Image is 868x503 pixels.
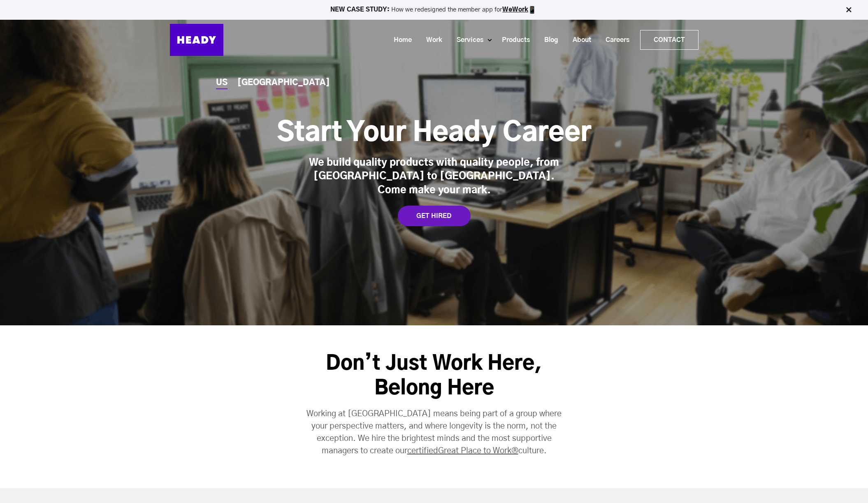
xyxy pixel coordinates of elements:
[306,156,562,198] div: We build quality products with quality people, from [GEOGRAPHIC_DATA] to [GEOGRAPHIC_DATA]. Come ...
[845,6,853,14] img: Close Bar
[502,7,528,13] a: WeWork
[170,24,223,56] img: Heady_Logo_Web-01 (1)
[528,6,536,14] img: app emoji
[232,30,699,50] div: Navigation Menu
[330,7,391,13] strong: NEW CASE STUDY:
[383,32,416,48] a: Home
[277,117,591,150] h1: Start Your Heady Career
[641,30,698,49] a: Contact
[398,206,471,226] a: GET HIRED
[407,447,518,455] a: certifiedGreat Place to Work®
[306,410,562,455] span: Working at [GEOGRAPHIC_DATA] means being part of a group where your perspective matters, and wher...
[438,447,511,455] span: Great Place to Work
[291,352,577,401] h3: Don’t Just Work Here, Belong Here
[237,79,330,87] a: [GEOGRAPHIC_DATA]
[534,32,562,48] a: Blog
[595,32,634,48] a: Careers
[492,32,534,48] a: Products
[416,32,446,48] a: Work
[4,6,864,14] p: How we redesigned the member app for
[216,79,227,87] a: US
[446,32,487,48] a: Services
[562,32,595,48] a: About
